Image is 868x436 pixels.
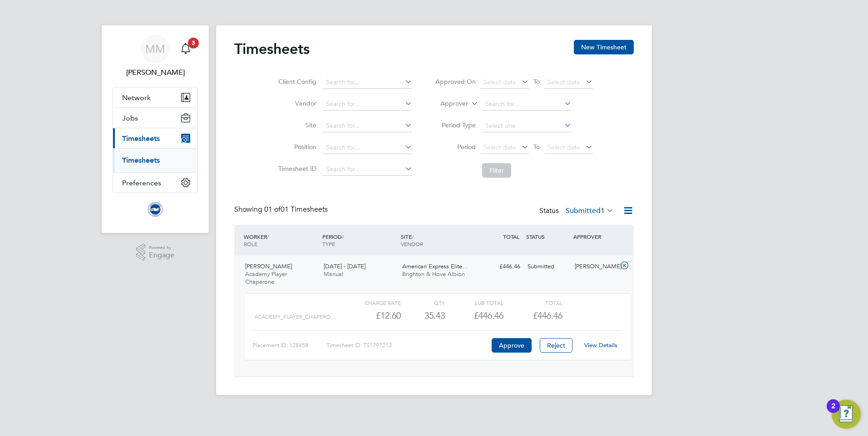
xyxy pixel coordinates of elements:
input: Select one [482,120,572,132]
label: Timesheet ID [276,165,316,173]
span: Select date [483,143,516,151]
div: APPROVER [571,228,618,245]
button: New Timesheet [574,40,634,54]
a: MM[PERSON_NAME] [113,34,198,78]
span: 01 of [264,205,281,214]
button: Open Resource Center, 2 new notifications [832,400,861,429]
button: Approve [492,338,532,353]
span: American Express Elite… [402,262,468,270]
div: [PERSON_NAME] [571,259,618,274]
label: Vendor [276,99,316,107]
span: Select date [547,143,580,151]
span: TYPE [322,240,335,247]
a: View Details [584,341,617,349]
span: 3 [188,38,199,48]
div: Showing [234,205,330,214]
button: Preferences [113,173,197,193]
a: 3 [177,34,195,63]
span: 1 [601,206,605,215]
span: Timesheets [122,134,160,143]
span: Brighton & Hove Albion [402,270,465,278]
div: £446.46 [445,308,503,323]
span: £446.46 [533,310,562,321]
label: Period [435,143,476,151]
span: 01 Timesheets [264,205,328,214]
nav: Main navigation [102,25,209,233]
span: Academy Player Chaperone [245,270,287,286]
button: Filter [482,163,511,178]
img: brightonandhovealbion-logo-retina.png [148,202,163,217]
input: Search for... [323,141,412,154]
span: TOTAL [503,233,519,240]
div: PERIOD [320,228,399,252]
label: Approved On [435,78,476,86]
span: / [267,233,269,240]
span: Engage [149,252,174,259]
label: Site [276,121,316,129]
span: To [531,76,542,87]
div: STATUS [524,228,571,245]
span: Jobs [122,114,138,122]
span: Manual [324,270,343,278]
button: Jobs [113,108,197,128]
a: Go to home page [113,202,198,217]
label: Submitted [566,206,614,215]
span: MM [145,43,165,55]
input: Search for... [323,163,412,176]
span: [PERSON_NAME] [245,262,292,270]
div: £446.46 [477,259,524,274]
span: VENDOR [401,240,423,247]
span: Powered by [149,244,174,252]
label: Period Type [435,121,476,129]
div: 2 [831,406,835,418]
div: WORKER [242,228,320,252]
span: Megan Morris [113,67,198,78]
input: Search for... [323,98,412,111]
button: Network [113,87,197,107]
input: Search for... [482,98,572,111]
div: Total [503,297,562,308]
div: Charge rate [342,297,401,308]
div: Sub Total [445,297,503,308]
div: Submitted [524,259,571,274]
label: Position [276,143,316,151]
span: ROLE [244,240,257,247]
span: To [531,141,542,153]
span: / [342,233,344,240]
span: Preferences [122,179,161,187]
span: Network [122,93,151,102]
button: Timesheets [113,128,197,148]
div: Timesheet ID: TS1797213 [326,338,489,353]
div: QTY [401,297,445,308]
div: Placement ID: 128458 [252,338,326,353]
input: Search for... [323,76,412,89]
span: ACADEMY_PLAYER_CHAPERO… [254,314,336,320]
span: / [412,233,414,240]
a: Powered byEngage [136,244,175,261]
span: Select date [547,78,580,86]
button: Reject [540,338,572,353]
span: [DATE] - [DATE] [324,262,365,270]
a: Timesheets [122,156,160,165]
label: Approver [427,99,468,108]
div: Status [539,205,616,218]
input: Search for... [323,120,412,132]
div: 35.43 [401,308,445,323]
div: £12.60 [342,308,401,323]
label: Client Config [276,78,316,86]
h2: Timesheets [234,40,310,58]
div: Timesheets [113,148,197,172]
span: Select date [483,78,516,86]
div: SITE [399,228,477,252]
